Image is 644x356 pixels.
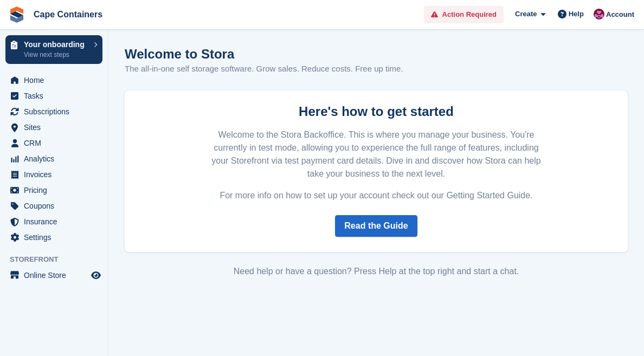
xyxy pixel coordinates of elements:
p: View next steps [24,50,88,60]
a: menu [5,198,102,213]
span: Settings [24,230,89,245]
p: The all-in-one self storage software. Grow sales. Reduce costs. Free up time. [125,63,403,75]
span: Sites [24,120,89,135]
a: Your onboarding View next steps [5,35,102,64]
a: menu [5,167,102,182]
a: menu [5,88,102,103]
a: menu [5,230,102,245]
span: Invoices [24,167,89,182]
span: Subscriptions [24,104,89,119]
a: Cape Containers [29,5,107,23]
a: menu [5,104,102,119]
a: menu [5,151,102,166]
strong: Here's how to get started [299,104,454,119]
span: Help [569,9,584,20]
img: Matt Dollisson [594,9,604,20]
span: CRM [24,135,89,151]
span: Pricing [24,183,89,198]
span: Create [515,9,537,20]
span: Storefront [10,254,108,265]
a: Action Required [424,6,504,24]
img: stora-icon-8386f47178a22dfd0bd8f6a31ec36ba5ce8667c1dd55bd0f319d3a0aa187defe.svg [9,7,25,23]
span: Home [24,73,89,88]
a: menu [5,135,102,151]
p: Your onboarding [24,41,88,48]
span: Account [606,9,634,20]
span: Action Required [442,9,497,20]
span: Tasks [24,88,89,103]
a: menu [5,214,102,229]
a: Read the Guide [335,215,417,237]
span: Insurance [24,214,89,229]
a: menu [5,183,102,198]
a: Preview store [89,269,102,282]
a: menu [5,268,102,283]
span: Analytics [24,151,89,166]
h1: Welcome to Stora [125,47,403,61]
p: Welcome to the Stora Backoffice. This is where you manage your business. You're currently in test... [205,128,548,180]
a: menu [5,73,102,88]
span: Online Store [24,268,89,283]
a: menu [5,120,102,135]
p: For more info on how to set up your account check out our Getting Started Guide. [205,189,548,202]
span: Coupons [24,198,89,213]
div: Need help or have a question? Press Help at the top right and start a chat. [125,265,628,278]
